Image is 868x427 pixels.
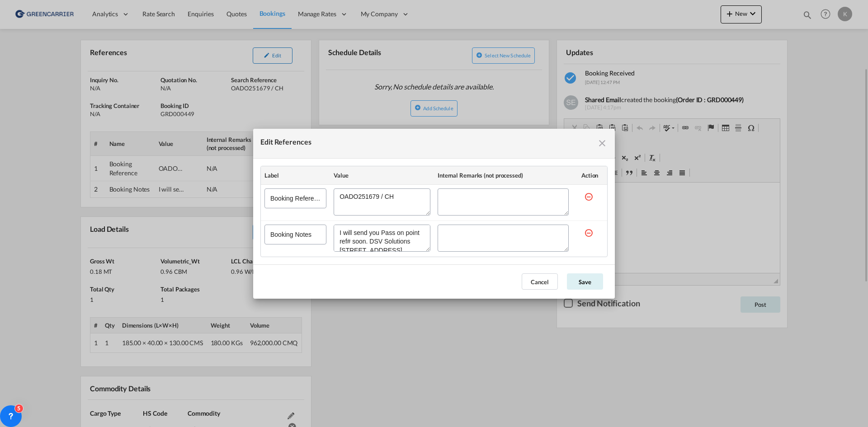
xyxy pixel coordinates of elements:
[260,136,311,151] div: Edit References
[253,129,615,299] md-dialog: Edit References
[572,166,607,185] th: Action
[434,166,572,185] th: Internal Remarks (not processed)
[584,228,593,237] md-icon: icon-minus-circle-outline red-400-fg s20 cursor mr-5
[597,138,608,149] md-icon: icon-close fg-AAA8AD cursor
[264,188,326,208] input: Booking Reference
[567,273,603,290] button: Save
[261,166,330,185] th: Label
[522,273,558,290] button: Cancel
[330,166,434,185] th: Value
[264,225,326,244] input: Booking Notes
[9,9,207,19] body: Editor, editor6
[584,192,593,201] md-icon: icon-minus-circle-outline red-400-fg s20 cursor mr-5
